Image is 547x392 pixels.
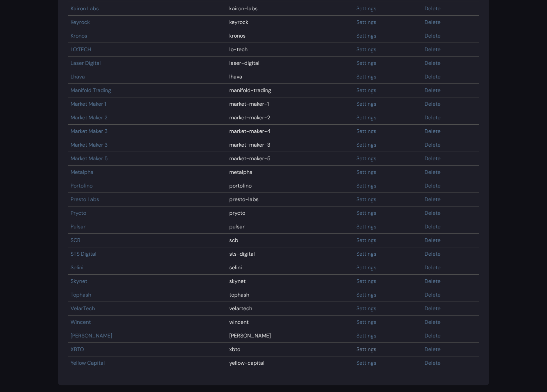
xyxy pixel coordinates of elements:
[227,2,354,16] td: kairon-labs
[227,29,354,43] td: kronos
[425,250,441,257] a: Delete
[227,152,354,166] td: market-maker-5
[356,250,376,257] a: Settings
[71,128,107,135] a: Market Maker 3
[425,237,441,244] a: Delete
[227,43,354,57] td: lo-tech
[425,60,441,66] a: Delete
[71,305,95,312] a: VelarTech
[71,196,99,203] a: Presto Labs
[356,141,376,148] a: Settings
[71,223,86,230] a: Pulsar
[227,138,354,152] td: market-maker-3
[71,237,81,244] a: SCB
[425,264,441,271] a: Delete
[356,319,376,326] a: Settings
[425,359,441,366] a: Delete
[425,19,441,26] a: Delete
[425,100,441,107] a: Delete
[425,141,441,148] a: Delete
[71,319,91,326] a: Wincent
[71,346,84,353] a: XBTO
[356,155,376,162] a: Settings
[356,19,376,26] a: Settings
[356,237,376,244] a: Settings
[356,73,376,80] a: Settings
[425,5,441,12] a: Delete
[425,209,441,216] a: Delete
[227,302,354,316] td: velartech
[71,278,87,285] a: Skynet
[227,70,354,84] td: lhava
[425,319,441,326] a: Delete
[425,87,441,94] a: Delete
[356,182,376,189] a: Settings
[71,291,91,298] a: Tophash
[425,169,441,176] a: Delete
[356,278,376,285] a: Settings
[227,329,354,343] td: [PERSON_NAME]
[356,60,376,66] a: Settings
[227,288,354,302] td: tophash
[227,261,354,275] td: selini
[227,316,354,329] td: wincent
[227,343,354,356] td: xbto
[71,73,85,80] a: Lhava
[425,223,441,230] a: Delete
[227,247,354,261] td: sts-digital
[71,19,90,26] a: Keyrock
[356,346,376,353] a: Settings
[356,32,376,39] a: Settings
[71,87,111,94] a: Manifold Trading
[71,141,107,148] a: Market Maker 3
[71,32,87,39] a: Kronos
[425,278,441,285] a: Delete
[71,264,84,271] a: Selini
[425,182,441,189] a: Delete
[356,223,376,230] a: Settings
[425,332,441,339] a: Delete
[356,264,376,271] a: Settings
[71,100,106,107] a: Market Maker 1
[356,46,376,53] a: Settings
[356,87,376,94] a: Settings
[227,193,354,206] td: presto-labs
[71,46,91,53] a: LO:TECH
[425,291,441,298] a: Delete
[356,114,376,121] a: Settings
[356,291,376,298] a: Settings
[356,128,376,135] a: Settings
[227,179,354,193] td: portofino
[425,128,441,135] a: Delete
[356,359,376,366] a: Settings
[227,57,354,70] td: laser-digital
[71,332,112,339] a: [PERSON_NAME]
[227,206,354,220] td: prycto
[356,5,376,12] a: Settings
[71,60,101,66] a: Laser Digital
[71,182,92,189] a: Portofino
[71,359,105,366] a: Yellow Capital
[425,346,441,353] a: Delete
[356,209,376,216] a: Settings
[356,332,376,339] a: Settings
[227,234,354,247] td: scb
[227,16,354,29] td: keyrock
[425,305,441,312] a: Delete
[356,305,376,312] a: Settings
[227,97,354,111] td: market-maker-1
[71,169,93,176] a: Metalpha
[71,5,99,12] a: Kairon Labs
[227,84,354,97] td: manifold-trading
[356,169,376,176] a: Settings
[227,275,354,288] td: skynet
[425,32,441,39] a: Delete
[227,166,354,179] td: metalpha
[425,155,441,162] a: Delete
[425,196,441,203] a: Delete
[71,209,86,216] a: Prycto
[227,356,354,370] td: yellow-capital
[71,114,107,121] a: Market Maker 2
[71,155,108,162] a: Market Maker 5
[425,46,441,53] a: Delete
